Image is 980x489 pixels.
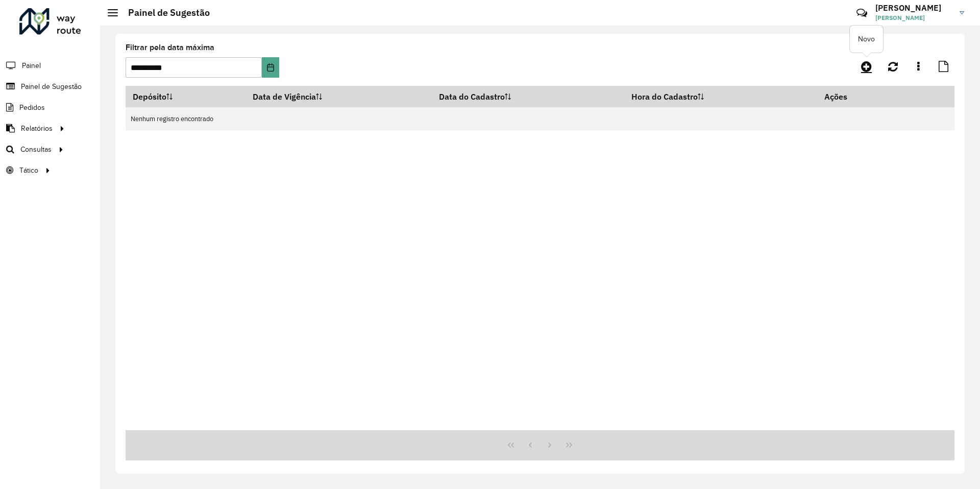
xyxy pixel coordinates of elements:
[20,144,52,155] span: Consultas
[21,81,82,92] span: Painel de Sugestão
[851,2,873,24] a: Contato Rápido
[875,3,952,13] h3: [PERSON_NAME]
[126,41,214,54] label: Filtrar pela data máxima
[21,123,53,134] span: Relatórios
[246,86,432,107] th: Data de Vigência
[126,86,246,107] th: Depósito
[850,26,883,53] div: Novo
[19,165,38,176] span: Tático
[22,60,41,71] span: Painel
[262,57,279,78] button: Choose Date
[19,102,45,113] span: Pedidos
[432,86,624,107] th: Data do Cadastro
[817,86,878,107] th: Ações
[875,13,952,22] span: [PERSON_NAME]
[126,107,954,130] td: Nenhum registro encontrado
[624,86,818,107] th: Hora do Cadastro
[118,7,210,18] h2: Painel de Sugestão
